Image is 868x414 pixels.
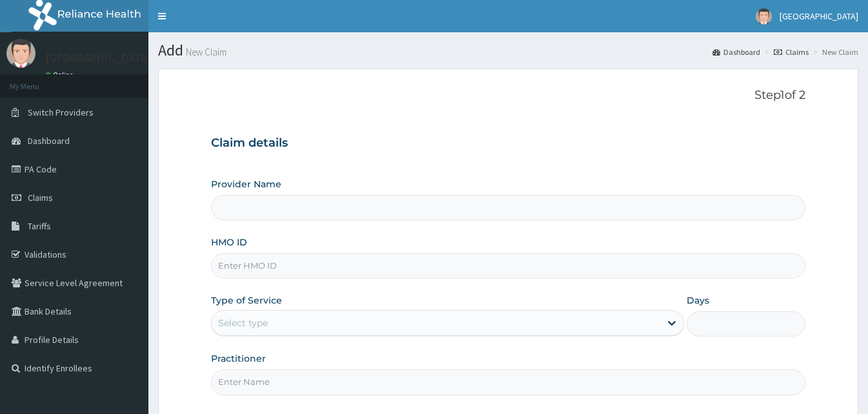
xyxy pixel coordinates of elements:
[218,316,268,329] div: Select type
[211,352,266,365] label: Practitioner
[687,294,709,307] label: Days
[28,192,53,203] span: Claims
[712,47,760,57] a: Dashboard
[28,220,51,232] span: Tariffs
[28,135,70,147] span: Dashboard
[6,39,35,68] img: User Image
[780,10,858,22] span: [GEOGRAPHIC_DATA]
[756,8,772,25] img: User Image
[211,294,282,307] label: Type of Service
[211,236,247,249] label: HMO ID
[211,136,805,150] h3: Claim details
[774,47,809,57] a: Claims
[211,88,805,103] p: Step 1 of 2
[45,52,152,64] p: [GEOGRAPHIC_DATA]
[810,47,858,57] li: New Claim
[211,178,281,191] label: Provider Name
[211,253,805,278] input: Enter HMO ID
[28,107,94,118] span: Switch Providers
[211,369,805,395] input: Enter Name
[183,47,227,57] small: New Claim
[158,42,858,59] h1: Add
[45,70,76,79] a: Online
